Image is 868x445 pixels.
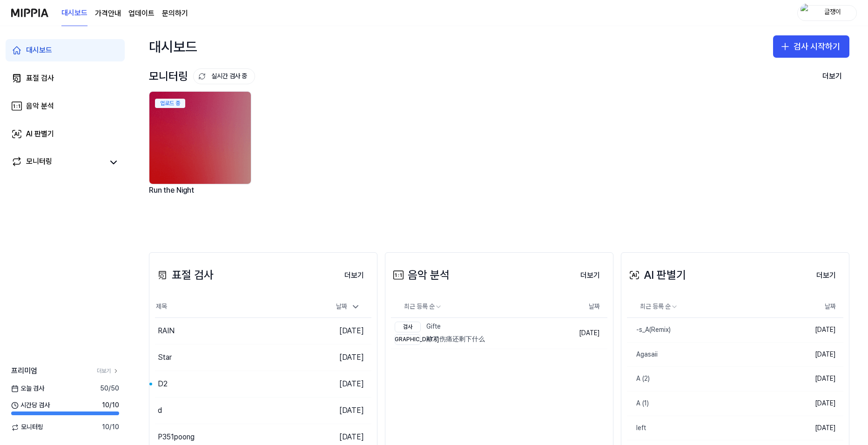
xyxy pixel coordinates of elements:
td: [DATE] [789,416,843,440]
td: [DATE] [317,398,371,424]
a: 더보기 [573,265,607,285]
div: 표절 검사 [155,266,214,284]
div: P351poong [158,432,195,443]
a: 더보기 [809,265,843,285]
span: 프리미엄 [11,365,37,377]
div: 검사 [395,322,421,332]
div: [DEMOGRAPHIC_DATA] [395,334,421,345]
div: D2 [158,378,168,390]
div: 음악 분석 [26,101,54,112]
a: A (2) [627,367,789,391]
td: [DATE] [789,391,843,416]
button: 실시간 검사 중 [193,68,255,84]
img: backgroundIamge [149,92,251,184]
button: 가격안내 [95,8,121,19]
div: left [627,424,646,433]
a: 더보기 [337,265,371,285]
td: [DATE] [789,342,843,367]
a: 업데이트 [128,8,155,19]
div: A (2) [627,374,650,384]
a: A (1) [627,391,789,416]
th: 날짜 [789,296,843,318]
td: [DATE] [564,318,607,349]
div: AI 판별기 [627,266,686,284]
td: [DATE] [317,344,371,371]
div: 대시보드 [26,45,52,56]
div: 모니터링 [26,156,52,169]
a: 대시보드 [61,0,87,26]
button: 검사 시작하기 [773,35,849,58]
img: profile [801,4,812,22]
a: left [627,416,789,440]
div: -s_A(Remix) [627,325,671,335]
td: [DATE] [317,318,371,344]
div: A (1) [627,399,649,408]
span: 오늘 검사 [11,384,44,393]
div: 除了伤痛还剩下什么 [395,334,485,345]
td: [DATE] [789,367,843,391]
span: 모니터링 [11,423,43,432]
button: profile글쟁이 [797,5,857,21]
button: 더보기 [815,67,849,86]
span: 10 / 10 [102,401,119,410]
div: d [158,405,162,416]
a: 문의하기 [162,8,188,19]
div: 음악 분석 [391,266,450,284]
span: 시간당 검사 [11,401,50,410]
button: 더보기 [337,266,371,285]
div: 날짜 [332,299,364,314]
div: AI 판별기 [26,128,54,140]
button: 더보기 [573,266,607,285]
a: AI 판별기 [6,123,125,145]
a: 더보기 [97,367,119,375]
div: 글쟁이 [814,7,851,18]
a: 검사Gifte[DEMOGRAPHIC_DATA]除了伤痛还剩下什么 [391,318,564,349]
th: 제목 [155,296,317,318]
div: 표절 검사 [26,73,54,84]
td: [DATE] [317,371,371,398]
a: 표절 검사 [6,67,125,89]
div: Agasaii [627,350,658,359]
div: RAIN [158,325,175,337]
span: 10 / 10 [102,423,119,432]
div: 대시보드 [149,35,197,58]
a: Agasaii [627,343,789,367]
div: Star [158,352,172,363]
th: 날짜 [564,296,607,318]
button: 더보기 [809,266,843,285]
a: 음악 분석 [6,95,125,117]
a: 대시보드 [6,39,125,61]
a: 모니터링 [11,156,104,169]
div: Run the Night [149,184,253,208]
div: 업로드 중 [155,99,185,108]
div: Gifte [395,322,485,332]
span: 50 / 50 [100,384,119,393]
a: -s_A(Remix) [627,318,789,342]
td: [DATE] [789,318,843,343]
div: 모니터링 [149,67,255,85]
